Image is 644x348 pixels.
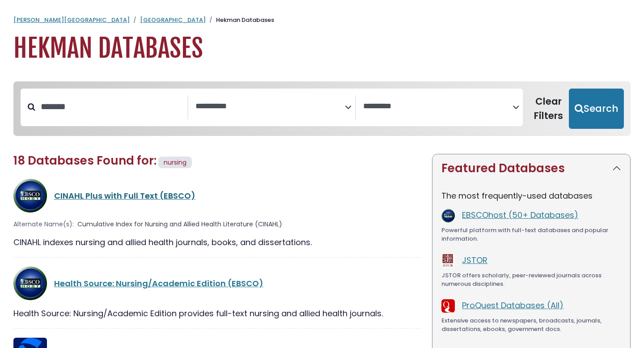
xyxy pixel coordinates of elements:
[528,89,569,129] button: Clear Filters
[13,236,421,248] div: CINAHL indexes nursing and allied health journals, books, and dissertations.
[441,226,621,243] div: Powerful platform with full-text databases and popular information.
[54,190,195,201] a: CINAHL Plus with Full Text (EBSCO)
[13,153,157,169] span: 18 Databases Found for:
[13,220,74,229] span: Alternate Name(s):
[35,99,187,114] input: Search database by title or keyword
[462,209,578,221] a: EBSCOhost (50+ Databases)
[441,271,621,289] div: JSTOR offers scholarly, peer-reviewed journals across numerous disciplines.
[54,278,263,289] a: Health Source: Nursing/Academic Edition (EBSCO)
[441,190,621,202] p: The most frequently-used databases
[140,16,206,24] a: [GEOGRAPHIC_DATA]
[13,307,421,319] div: Health Source: Nursing/Academic Edition provides full-text nursing and allied health journals.
[206,16,274,25] li: Hekman Databases
[363,102,513,111] textarea: Search
[164,158,186,167] span: nursing
[462,255,487,266] a: JSTOR
[432,154,630,182] button: Featured Databases
[13,34,631,64] h1: Hekman Databases
[462,300,563,311] a: ProQuest Databases (All)
[441,316,621,334] div: Extensive access to newspapers, broadcasts, journals, dissertations, ebooks, government docs.
[77,220,282,229] span: Cumulative Index for Nursing and Allied Health Literature (CINAHL)
[13,81,631,136] nav: Search filters
[569,89,624,129] button: Submit for Search Results
[13,16,631,25] nav: breadcrumb
[195,102,345,111] textarea: Search
[13,16,130,24] a: [PERSON_NAME][GEOGRAPHIC_DATA]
